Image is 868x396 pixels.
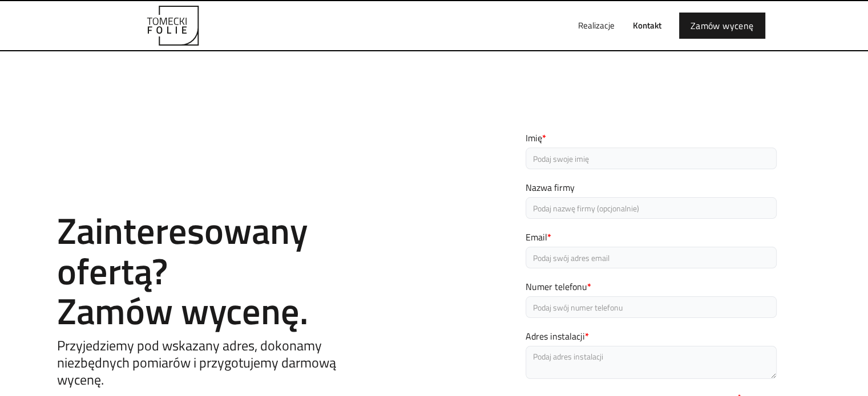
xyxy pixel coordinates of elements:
input: Podaj nazwę firmy (opcjonalnie) [526,197,777,219]
h1: Contact [57,187,377,199]
label: Imię [526,131,777,145]
h2: Zainteresowany ofertą? Zamów wycenę. [57,210,377,330]
input: Podaj swój numer telefonu [526,296,777,318]
a: Zamów wycenę [679,13,765,39]
label: Nazwa firmy [526,181,777,194]
label: Adres instalacji [526,329,777,343]
label: Numer telefonu [526,280,777,293]
input: Podaj swój adres email [526,247,777,268]
input: Podaj swoje imię [526,148,777,169]
h5: Przyjedziemy pod wskazany adres, dokonamy niezbędnych pomiarów i przygotujemy darmową wycenę. [57,337,377,388]
label: Email [526,230,777,244]
a: Realizacje [569,7,624,44]
a: Kontakt [624,7,671,44]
